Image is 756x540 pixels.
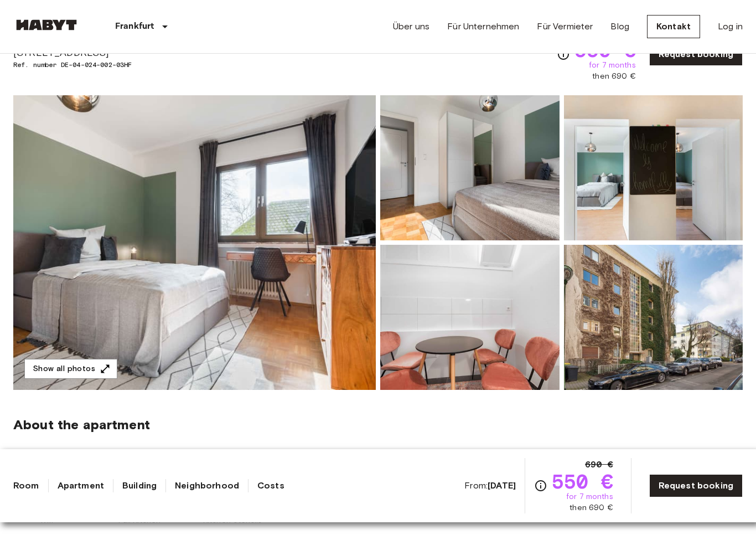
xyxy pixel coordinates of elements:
a: Kontakt [647,15,700,38]
a: Log in [718,20,743,33]
span: for 7 months [589,60,636,71]
svg: Check cost overview for full price breakdown. Please note that discounts apply to new joiners onl... [557,48,570,61]
a: Apartment [58,479,104,492]
svg: Check cost overview for full price breakdown. Please note that discounts apply to new joiners onl... [534,479,547,492]
p: Frankfurt [115,20,154,33]
img: Habyt [13,19,80,30]
span: 690 € [585,458,613,471]
a: Neighborhood [175,479,239,492]
span: then 690 € [569,502,613,513]
span: 550 € [574,40,636,60]
img: Picture of unit DE-04-024-002-03HF [564,245,743,390]
span: then 690 € [592,71,636,82]
span: About the apartment [13,416,150,433]
span: for 7 months [566,491,613,502]
a: Room [13,479,39,492]
img: Marketing picture of unit DE-04-024-002-03HF [13,95,376,390]
img: Picture of unit DE-04-024-002-03HF [380,245,560,390]
img: Picture of unit DE-04-024-002-03HF [380,95,560,240]
b: [DATE] [488,480,516,491]
a: Blog [610,20,629,33]
a: Costs [257,479,284,492]
a: Über uns [393,20,429,33]
a: Für Vermieter [537,20,593,33]
a: Request booking [649,43,743,66]
span: From: [464,480,516,492]
span: Ref. number DE-04-024-002-03HF [13,60,196,70]
a: Für Unternehmen [447,20,519,33]
a: Request booking [649,474,743,497]
img: Picture of unit DE-04-024-002-03HF [564,95,743,240]
span: 550 € [552,471,613,491]
button: Show all photos [24,359,117,379]
a: Building [122,479,157,492]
